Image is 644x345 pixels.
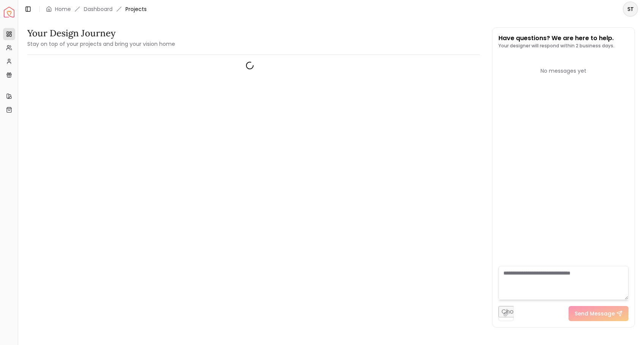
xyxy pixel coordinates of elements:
small: Stay on top of your projects and bring your vision home [27,40,175,48]
nav: breadcrumb [46,5,147,13]
a: Spacejoy [4,7,14,17]
p: Your designer will respond within 2 business days. [498,43,614,49]
h3: Your Design Journey [27,27,175,39]
div: No messages yet [498,67,628,75]
p: Have questions? We are here to help. [498,34,614,43]
button: ST [623,2,638,17]
img: Spacejoy Logo [4,7,14,17]
span: Projects [125,5,147,13]
a: Dashboard [84,5,113,13]
span: ST [624,2,637,16]
a: Home [55,5,71,13]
